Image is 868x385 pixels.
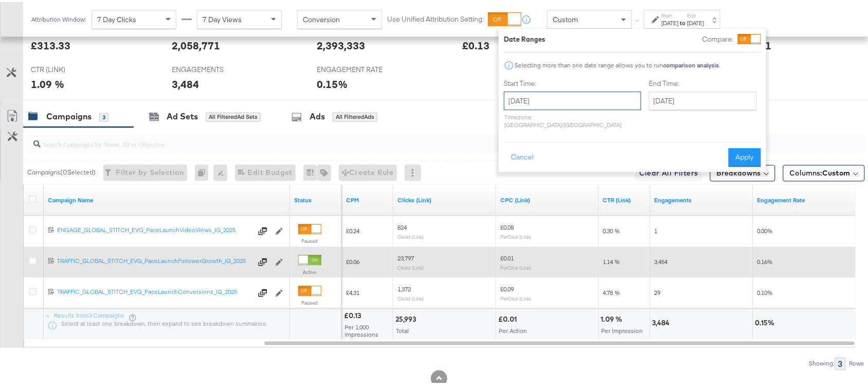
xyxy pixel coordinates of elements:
[97,13,136,22] span: 7 Day Clicks
[397,222,407,230] span: 824
[167,109,198,121] div: Ad Sets
[500,294,531,300] sub: Per Click (Link)
[206,111,261,120] div: All Filtered Ad Sets
[27,166,96,176] div: Campaigns ( 0 Selected)
[633,17,643,21] span: ↑
[303,13,340,22] span: Conversion
[397,195,492,203] a: The number of clicks on links appearing on your ad or Page that direct people to your sites off F...
[603,225,620,233] span: 0.30 %
[195,163,213,179] div: 0
[203,13,242,22] span: 7 Day Views
[298,236,321,243] label: Paused
[504,77,641,86] label: Start Time:
[602,325,643,333] span: Per Impression
[635,163,702,180] button: Clear All Filters
[757,225,773,233] span: 0.00%
[757,195,852,203] a: # of Engagements / Impressions
[345,322,378,337] span: Per 1,000 Impressions
[499,325,527,333] span: Per Action
[41,128,789,148] input: Search Campaigns by Name, ID or Objective
[172,36,220,51] div: 2,058,771
[31,63,108,73] span: CTR (LINK)
[172,75,199,90] div: 3,484
[317,36,366,51] div: 2,393,333
[783,163,865,180] button: Columns:Custom
[504,32,546,42] div: Date Ranges
[757,256,773,264] span: 0.16%
[757,287,773,295] span: 0.10%
[790,166,851,177] span: Columns:
[317,75,348,90] div: 0.15%
[57,286,252,294] div: TRAFFIC_GLOBAL_STITCH_EVG_PaceLaunchConversions_IG_2025
[655,287,661,295] span: 29
[603,256,620,264] span: 1.14 %
[500,232,531,238] sub: Per Click (Link)
[729,146,761,165] button: Apply
[603,195,646,203] a: The number of clicks received on a link in your ad divided by the number of impressions.
[809,358,835,365] div: Showing:
[346,225,359,233] span: £0.24
[397,253,414,260] span: 23,797
[662,17,679,25] div: [DATE]
[500,263,531,269] sub: Per Click (Link)
[679,17,688,25] strong: to
[835,356,846,369] div: 3
[655,225,658,233] span: 1
[99,111,109,120] div: 3
[57,224,252,235] a: ENGAGE_GLOBAL_STITCH_EVG_PaceLaunchVideoViews_IG_2025
[755,317,778,326] div: 0.15%
[397,294,424,300] sub: Clicks (Link)
[504,146,541,165] button: Cancel
[57,255,252,266] a: TRAFFIC_GLOBAL_STITCH_EVG_PaceLaunchFollowerGrowth_IG_2025
[57,286,252,296] a: TRAFFIC_GLOBAL_STITCH_EVG_PaceLaunchConversions_IG_2025
[344,309,364,319] div: £0.13
[396,325,409,333] span: Total
[294,195,337,203] a: Shows the current state of your Ad Campaign.
[688,17,704,25] div: [DATE]
[397,284,411,291] span: 1,372
[48,195,286,203] a: Your campaign name.
[310,109,325,121] div: Ads
[823,167,851,176] span: Custom
[662,10,679,17] label: Start:
[688,10,704,17] label: End:
[500,253,514,260] span: £0.01
[397,263,424,269] sub: Clicks (Link)
[500,195,595,203] a: The average cost for each link click you've received from your ad.
[387,12,484,22] label: Use Unified Attribution Setting:
[603,287,620,295] span: 4.78 %
[57,255,252,264] div: TRAFFIC_GLOBAL_STITCH_EVG_PaceLaunchFollowerGrowth_IG_2025
[514,60,721,67] div: Selecting more than one date range allows you to run .
[333,111,377,120] div: All Filtered Ads
[346,256,359,264] span: £0.06
[500,284,514,291] span: £0.09
[500,222,514,230] span: £0.08
[601,313,626,323] div: 1.09 %
[298,298,321,305] label: Paused
[31,14,86,21] div: Attribution Window:
[663,59,719,67] strong: comparison analysis
[172,63,249,73] span: ENGAGEMENTS
[553,13,578,22] span: Custom
[655,195,749,203] a: Post Likes + Post Reactions + Post Comments + Page Likes
[710,163,775,180] button: Breakdowns
[397,232,424,238] sub: Clicks (Link)
[639,165,698,178] span: Clear All Filters
[462,36,490,51] div: £0.13
[31,36,70,51] div: £313.33
[653,317,673,326] div: 3,484
[317,63,394,73] span: ENGAGEMENT RATE
[46,109,92,121] div: Campaigns
[849,358,865,365] div: Rows
[655,256,668,264] span: 3,454
[346,287,359,295] span: £4.31
[702,32,734,42] label: Compare:
[57,224,252,233] div: ENGAGE_GLOBAL_STITCH_EVG_PaceLaunchVideoViews_IG_2025
[31,75,64,90] div: 1.09 %
[498,313,520,323] div: £0.01
[649,77,761,86] label: End Time:
[395,313,419,323] div: 25,993
[504,111,641,127] p: Timezone: [GEOGRAPHIC_DATA]/[GEOGRAPHIC_DATA]
[298,267,321,274] label: Active
[346,195,389,203] a: The average cost you've paid to have 1,000 impressions of your ad.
